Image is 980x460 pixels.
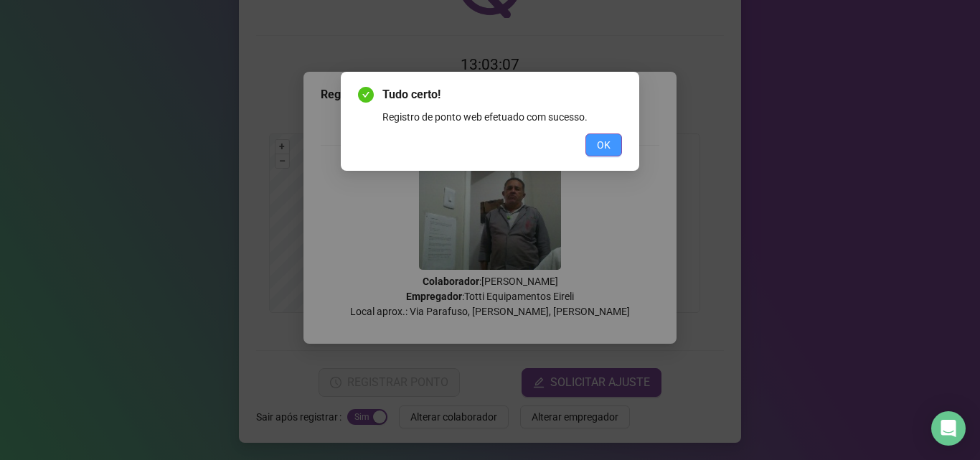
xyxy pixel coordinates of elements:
button: OK [585,133,622,156]
div: Open Intercom Messenger [931,411,966,446]
span: OK [597,137,611,153]
div: Registro de ponto web efetuado com sucesso. [382,109,622,125]
span: Tudo certo! [382,86,622,103]
span: check-circle [358,87,374,103]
